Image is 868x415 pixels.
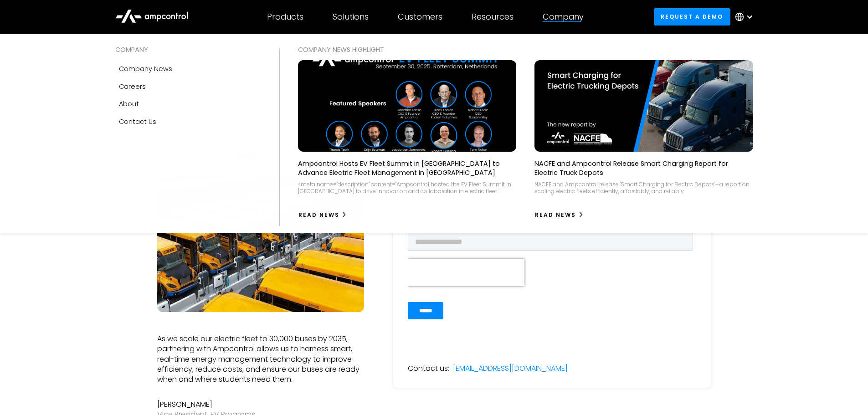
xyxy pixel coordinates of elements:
[398,12,442,22] div: Customers
[408,364,449,374] div: Contact us:
[267,12,303,22] div: Products
[115,95,261,113] a: About
[298,45,753,55] div: COMPANY NEWS Highlight
[298,181,517,195] div: <meta name="description" content="Ampcontrol hosted the EV Fleet Summit in [GEOGRAPHIC_DATA] to d...
[408,147,697,327] iframe: Form 0
[119,82,146,92] div: Careers
[298,208,348,222] a: Read News
[472,12,514,22] div: Resources
[654,8,730,25] a: Request a demo
[333,12,369,22] div: Solutions
[534,208,584,222] a: Read News
[534,181,753,195] div: NACFE and Ampcontrol release 'Smart Charging for Electric Depots'—a report on scaling electric fl...
[534,159,753,177] p: NACFE and Ampcontrol Release Smart Charging Report for Electric Truck Depots
[119,64,172,74] div: Company news
[119,99,139,109] div: About
[453,364,568,374] a: [EMAIL_ADDRESS][DOMAIN_NAME]
[543,12,584,22] div: Company
[298,211,339,219] div: Read News
[115,113,261,130] a: Contact Us
[119,117,156,127] div: Contact Us
[115,60,261,77] a: Company news
[115,78,261,95] a: Careers
[298,159,517,177] p: Ampcontrol Hosts EV Fleet Summit in [GEOGRAPHIC_DATA] to Advance Electric Fleet Management in [GE...
[535,211,576,219] div: Read News
[115,45,261,55] div: COMPANY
